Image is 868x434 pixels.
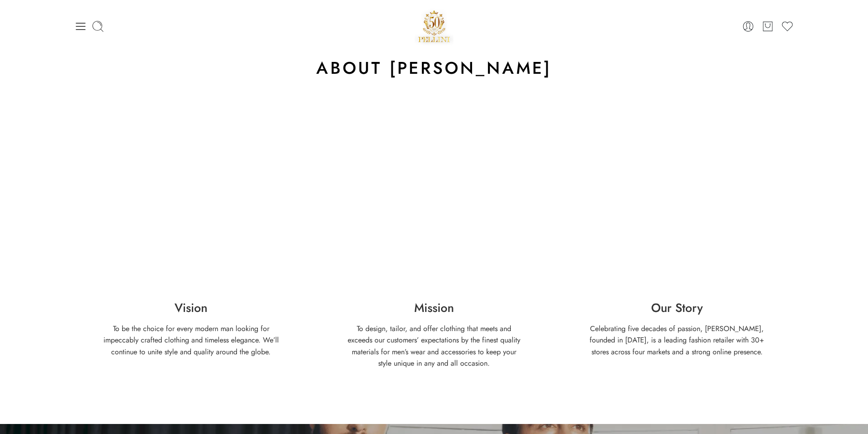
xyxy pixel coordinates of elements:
p: Celebrating five decades of passion, [PERSON_NAME], founded in [DATE], is a leading fashion retai... [587,323,766,358]
a: Wishlist [781,20,794,33]
p: To design, tailor, and offer clothing that meets and exceeds our customers’ expectations by the f... [344,323,524,369]
h3: Mission [344,300,524,317]
a: Cart [761,20,774,33]
img: Pellini [415,7,454,46]
h3: Our Story [587,300,766,317]
h2: About [PERSON_NAME] [74,57,794,79]
a: Pellini - [415,7,454,46]
a: Login / Register [742,20,755,33]
h3: Vision [102,300,281,317]
p: To be the choice for every modern man looking for impeccably crafted clothing and timeless elegan... [102,323,281,358]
